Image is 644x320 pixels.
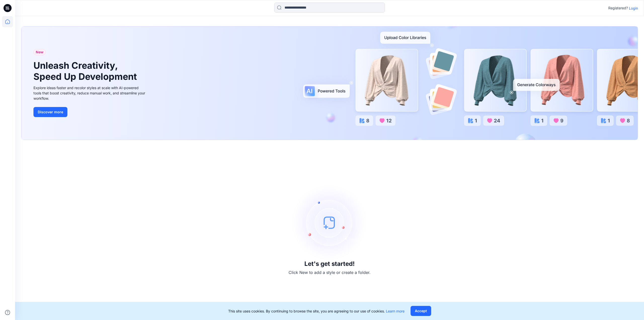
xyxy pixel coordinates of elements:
[33,107,67,117] button: Discover more
[289,269,371,275] p: Click New to add a style or create a folder.
[36,49,44,55] span: New
[228,308,405,314] p: This site uses cookies. By continuing to browse the site, you are agreeing to our use of cookies.
[629,6,638,11] p: Login
[304,260,355,267] h3: Let's get started!
[608,5,628,11] p: Registered?
[292,185,367,260] img: empty-state-image.svg
[33,60,139,82] h1: Unleash Creativity, Speed Up Development
[411,306,431,316] button: Accept
[33,85,147,101] div: Explore ideas faster and recolor styles at scale with AI-powered tools that boost creativity, red...
[33,107,147,117] a: Discover more
[386,309,405,313] a: Learn more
